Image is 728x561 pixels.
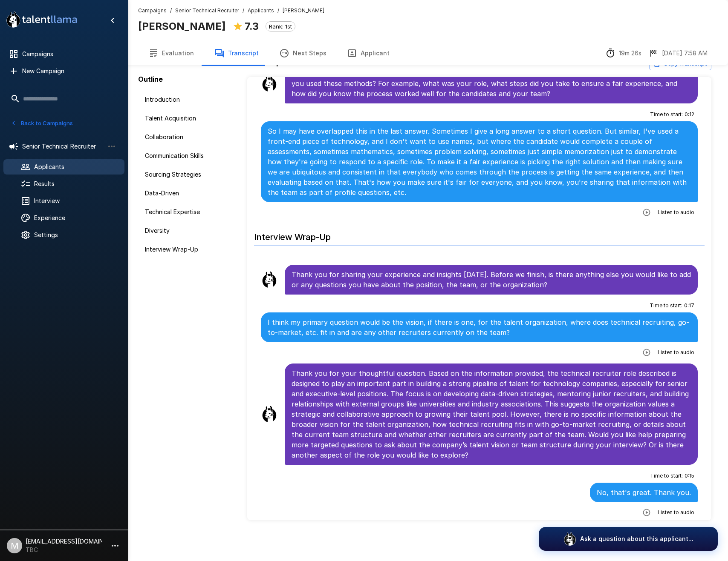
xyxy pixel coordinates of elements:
[337,41,400,65] button: Applicant
[145,245,230,254] span: Interview Wrap-Up
[292,269,691,290] p: Thank you for sharing your experience and insights [DATE]. Before we finish, is there anything el...
[662,49,708,57] p: [DATE] 7:58 AM
[269,41,337,65] button: Next Steps
[248,7,274,14] u: Applicants
[685,472,694,480] span: 0 : 15
[539,527,718,551] button: Ask a question about this applicant...
[145,95,230,104] span: Introduction
[658,348,694,357] span: Listen to audio
[145,114,230,123] span: Talent Acquisition
[138,167,237,182] div: Sourcing Strategies
[292,368,691,460] p: Thank you for your thoughtful question. Based on the information provided, the technical recruite...
[650,110,683,119] span: Time to start :
[138,186,237,201] div: Data-Driven
[138,242,237,257] div: Interview Wrap-Up
[650,301,682,310] span: Time to start :
[684,301,694,310] span: 0 : 17
[138,129,237,145] div: Collaboration
[261,75,278,92] img: llama_clean.png
[268,317,691,338] p: I think my primary question would be the vision, if there is one, for the talent organization, wh...
[292,68,691,99] p: Thanks for describing the tools and technology you’ve used. Could you walk me through a specific ...
[170,6,172,15] span: /
[650,472,683,480] span: Time to start :
[605,48,641,58] div: The time between starting and completing the interview
[658,208,694,217] span: Listen to audio
[138,223,237,238] div: Diversity
[261,271,278,288] img: llama_clean.png
[145,133,230,141] span: Collaboration
[277,6,279,15] span: /
[138,75,163,83] b: Outline
[563,532,577,546] img: logo_glasses@2x.png
[648,48,708,58] div: The date and time when the interview was completed
[247,58,283,67] b: Transcript
[580,535,693,543] p: Ask a question about this applicant...
[266,23,295,30] span: Rank: 1st
[138,41,204,65] button: Evaluation
[145,170,230,179] span: Sourcing Strategies
[145,152,230,160] span: Communication Skills
[619,49,641,57] p: 19m 26s
[658,508,694,517] span: Listen to audio
[145,189,230,197] span: Data-Driven
[138,92,237,107] div: Introduction
[245,20,259,32] b: 7.3
[138,204,237,220] div: Technical Expertise
[138,7,167,14] u: Campaigns
[138,148,237,163] div: Communication Skills
[204,41,269,65] button: Transcript
[268,126,691,197] p: So I may have overlapped this in the last answer. Sometimes I give a long answer to a short quest...
[145,226,230,235] span: Diversity
[145,208,230,216] span: Technical Expertise
[138,20,226,32] b: [PERSON_NAME]
[243,6,244,15] span: /
[261,406,278,423] img: llama_clean.png
[685,110,694,119] span: 0 : 12
[283,6,324,15] span: [PERSON_NAME]
[138,111,237,126] div: Talent Acquisition
[254,223,705,246] h6: Interview Wrap-Up
[597,487,691,498] p: No, that's great. Thank you.
[175,7,239,14] u: Senior Technical Recruiter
